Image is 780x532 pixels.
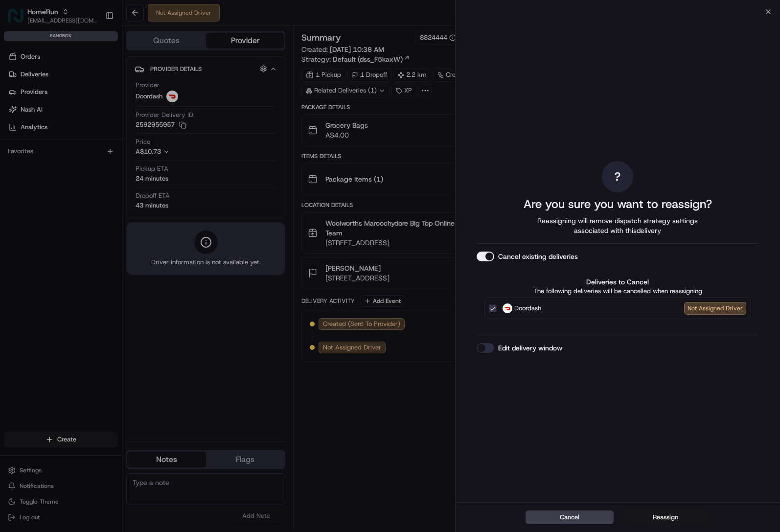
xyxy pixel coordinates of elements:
h2: Are you sure you want to reassign? [524,196,712,212]
p: The following deliveries will be cancelled when reassigning [484,287,751,296]
img: Doordash [503,303,512,313]
div: ? [602,161,633,192]
label: Deliveries to Cancel [484,277,751,287]
button: Reassign [621,510,710,524]
button: Cancel [526,510,614,524]
label: Cancel existing deliveries [498,252,578,261]
span: Reassigning will remove dispatch strategy settings associated with this delivery [524,216,711,235]
span: Doordash [514,303,541,313]
label: Edit delivery window [498,343,562,353]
